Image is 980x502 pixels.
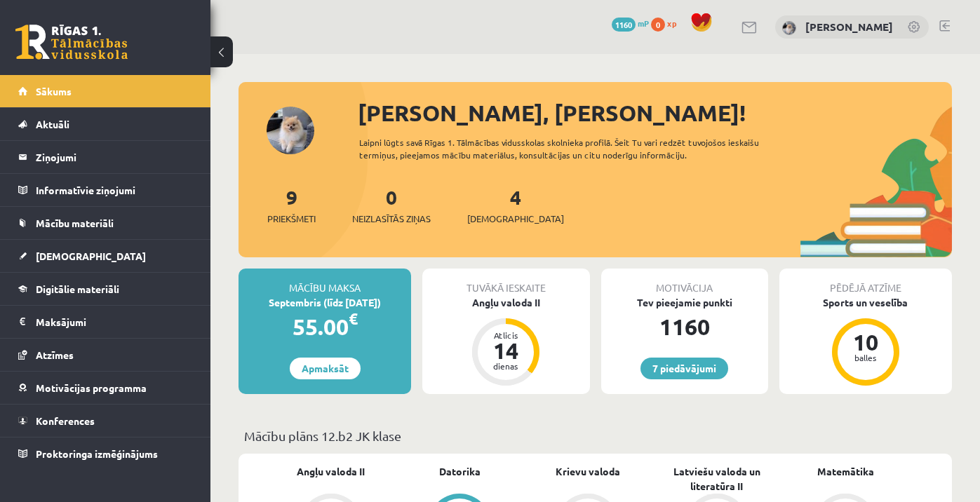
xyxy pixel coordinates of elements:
a: Atzīmes [18,339,193,371]
a: [PERSON_NAME] [805,20,893,34]
div: Mācību maksa [239,269,411,295]
a: 0 xp [651,18,683,29]
span: Digitālie materiāli [36,283,119,295]
span: Proktoringa izmēģinājums [36,447,158,460]
span: [DEMOGRAPHIC_DATA] [36,250,146,262]
a: Maksājumi [18,306,193,338]
a: Ziņojumi [18,141,193,173]
div: Laipni lūgts savā Rīgas 1. Tālmācības vidusskolas skolnieka profilā. Šeit Tu vari redzēt tuvojošo... [359,136,787,161]
span: xp [667,18,676,29]
a: [DEMOGRAPHIC_DATA] [18,240,193,272]
span: Neizlasītās ziņas [352,212,431,226]
span: Motivācijas programma [36,381,147,394]
a: Konferences [18,405,193,437]
span: 1160 [612,18,636,32]
a: Apmaksāt [290,358,361,379]
span: [DEMOGRAPHIC_DATA] [467,212,564,226]
a: Aktuāli [18,108,193,140]
a: Motivācijas programma [18,372,193,404]
p: Mācību plāns 12.b2 JK klase [244,426,946,445]
a: Angļu valoda II [297,464,365,479]
legend: Maksājumi [36,306,193,338]
div: [PERSON_NAME], [PERSON_NAME]! [358,96,952,130]
a: Matemātika [817,464,874,479]
div: Atlicis [485,331,527,339]
div: Motivācija [601,269,768,295]
a: 1160 mP [612,18,649,29]
div: Septembris (līdz [DATE]) [239,295,411,310]
a: Sākums [18,75,193,107]
a: Datorika [439,464,481,479]
a: Sports un veselība 10 balles [779,295,952,388]
div: dienas [485,362,527,370]
div: Sports un veselība [779,295,952,310]
div: 1160 [601,310,768,344]
a: Mācību materiāli [18,207,193,239]
span: mP [638,18,649,29]
a: 4[DEMOGRAPHIC_DATA] [467,184,564,226]
a: 7 piedāvājumi [640,358,728,379]
legend: Informatīvie ziņojumi [36,174,193,206]
a: Latviešu valoda un literatūra II [652,464,781,494]
div: Tev pieejamie punkti [601,295,768,310]
legend: Ziņojumi [36,141,193,173]
div: 14 [485,339,527,362]
div: 55.00 [239,310,411,344]
a: Digitālie materiāli [18,273,193,305]
span: € [349,308,358,329]
a: Informatīvie ziņojumi [18,174,193,206]
span: Konferences [36,414,95,427]
img: Emīlija Kajaka [782,21,796,35]
span: Sākums [36,85,72,97]
div: Tuvākā ieskaite [422,269,589,295]
span: Priekšmeti [267,212,316,226]
a: Rīgas 1. Tālmācības vidusskola [15,25,128,60]
div: 10 [845,331,887,353]
div: Pēdējā atzīme [779,269,952,295]
a: Angļu valoda II Atlicis 14 dienas [422,295,589,388]
span: Atzīmes [36,348,74,361]
span: Mācību materiāli [36,217,114,229]
a: 9Priekšmeti [267,184,316,226]
span: 0 [651,18,665,32]
a: Proktoringa izmēģinājums [18,437,193,470]
div: Angļu valoda II [422,295,589,310]
span: Aktuāli [36,118,69,130]
a: Krievu valoda [556,464,620,479]
a: 0Neizlasītās ziņas [352,184,431,226]
div: balles [845,353,887,362]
